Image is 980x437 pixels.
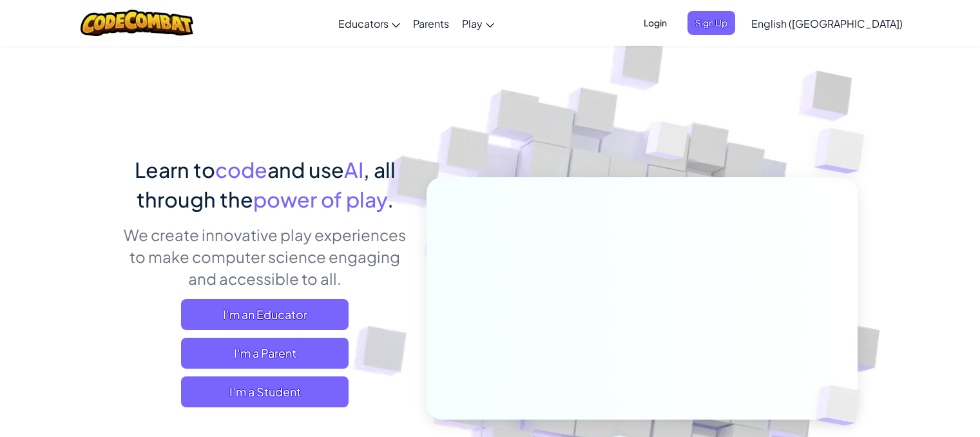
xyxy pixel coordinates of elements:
[253,186,387,212] span: power of play
[636,11,675,35] button: Login
[332,6,407,41] a: Educators
[407,6,456,41] a: Parents
[181,376,349,407] button: I'm a Student
[267,157,344,182] span: and use
[181,299,349,330] a: I'm an Educator
[344,157,363,182] span: AI
[456,6,501,41] a: Play
[387,186,394,212] span: .
[751,17,903,30] span: English ([GEOGRAPHIC_DATA])
[462,17,483,30] span: Play
[215,157,267,182] span: code
[135,157,215,182] span: Learn to
[123,224,407,289] p: We create innovative play experiences to make computer science engaging and accessible to all.
[621,96,714,192] img: Overlap cubes
[338,17,389,30] span: Educators
[181,338,349,369] a: I'm a Parent
[687,11,735,35] button: Sign Up
[81,10,193,36] img: CodeCombat logo
[789,97,900,206] img: Overlap cubes
[745,6,909,41] a: English ([GEOGRAPHIC_DATA])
